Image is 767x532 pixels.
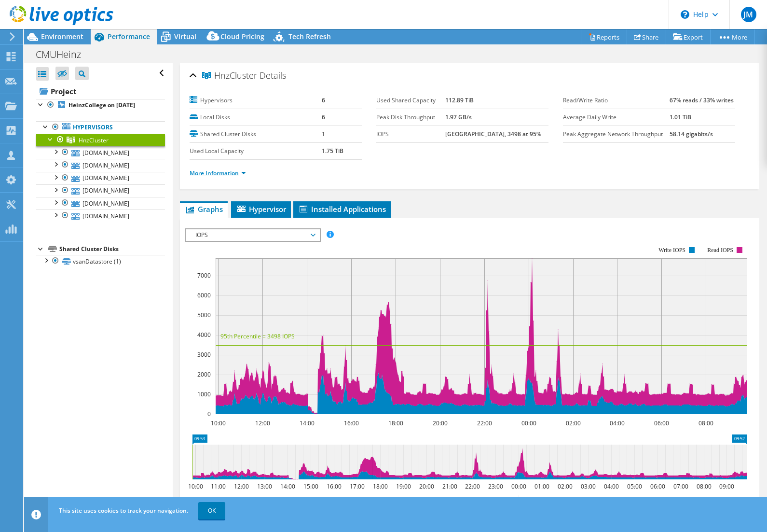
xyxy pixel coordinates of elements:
text: 13:00 [257,482,272,490]
span: Virtual [174,32,196,41]
text: 22:00 [465,482,480,490]
label: Local Disks [190,112,322,122]
span: Tech Refresh [288,32,331,41]
label: Read/Write Ratio [563,96,670,105]
text: 04:00 [604,482,619,490]
text: 16:00 [327,482,342,490]
a: Export [666,29,711,44]
text: 3000 [197,350,211,359]
a: [DOMAIN_NAME] [36,159,165,171]
a: vsanDatastore (1) [36,255,165,267]
text: 14:00 [280,482,295,490]
text: 04:00 [610,419,625,427]
a: [DOMAIN_NAME] [36,197,165,210]
text: Read IOPS [707,247,733,253]
span: Installed Applications [298,204,386,214]
b: 1.97 GB/s [445,113,472,121]
text: 08:00 [697,482,712,490]
text: 02:00 [566,419,581,427]
text: 23:00 [488,482,503,490]
b: 1.75 TiB [322,147,343,155]
a: [DOMAIN_NAME] [36,184,165,197]
text: 10:00 [211,419,226,427]
text: 16:00 [344,419,359,427]
text: 20:00 [433,419,448,427]
text: 7000 [197,271,211,280]
text: 18:00 [388,419,403,427]
text: 09:00 [719,482,734,490]
b: 1 [322,130,325,138]
label: IOPS [376,129,445,139]
a: HeinzCollege on [DATE] [36,99,165,112]
text: 06:00 [654,419,669,427]
text: 07:00 [673,482,688,490]
text: 21:00 [442,482,457,490]
svg: \n [681,10,689,19]
text: 03:00 [581,482,596,490]
span: JM [741,7,756,22]
h1: CMUHeinz [31,49,96,60]
text: 02:00 [558,482,573,490]
label: Used Local Capacity [190,146,322,156]
text: 1000 [197,390,211,398]
a: Share [627,29,666,44]
a: OK [198,502,225,519]
a: Reports [581,29,627,44]
text: 00:00 [521,419,536,427]
span: Graphs [185,204,223,214]
b: 6 [322,96,325,104]
span: Environment [41,32,83,41]
span: Hypervisor [236,204,286,214]
b: 112.89 TiB [445,96,474,104]
span: Cloud Pricing [220,32,264,41]
a: [DOMAIN_NAME] [36,210,165,222]
text: 17:00 [350,482,365,490]
a: More [710,29,755,44]
text: 10:00 [188,482,203,490]
a: [DOMAIN_NAME] [36,146,165,159]
text: 6000 [197,291,211,299]
b: 1.01 TiB [670,113,691,121]
text: 2000 [197,370,211,378]
text: 11:00 [211,482,226,490]
text: 95th Percentile = 3498 IOPS [220,332,295,340]
text: 08:00 [699,419,713,427]
span: IOPS [191,229,315,241]
text: 06:00 [650,482,665,490]
text: 19:00 [396,482,411,490]
text: 05:00 [627,482,642,490]
label: Average Daily Write [563,112,670,122]
span: This site uses cookies to track your navigation. [59,506,188,515]
b: [GEOGRAPHIC_DATA], 3498 at 95% [445,130,541,138]
div: Shared Cluster Disks [59,243,165,255]
text: 14:00 [300,419,315,427]
text: 0 [207,410,211,418]
text: 5000 [197,311,211,319]
a: Hypervisors [36,121,165,134]
span: Details [260,70,286,81]
span: HnzCluster [79,136,109,144]
text: 12:00 [234,482,249,490]
span: HnzCluster [202,71,257,81]
b: 67% reads / 33% writes [670,96,734,104]
span: Performance [108,32,150,41]
text: Write IOPS [658,247,685,253]
b: 58.14 gigabits/s [670,130,713,138]
text: 01:00 [534,482,549,490]
text: 12:00 [255,419,270,427]
b: HeinzCollege on [DATE] [68,101,135,109]
b: 6 [322,113,325,121]
label: Shared Cluster Disks [190,129,322,139]
a: Project [36,84,165,99]
label: Hypervisors [190,96,322,105]
label: Peak Aggregate Network Throughput [563,129,670,139]
label: Used Shared Capacity [376,96,445,105]
label: Peak Disk Throughput [376,112,445,122]
a: [DOMAIN_NAME] [36,172,165,184]
a: HnzCluster [36,134,165,146]
text: 4000 [197,331,211,339]
text: 15:00 [303,482,318,490]
a: More Information [190,169,246,177]
text: 20:00 [419,482,434,490]
text: 22:00 [477,419,492,427]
